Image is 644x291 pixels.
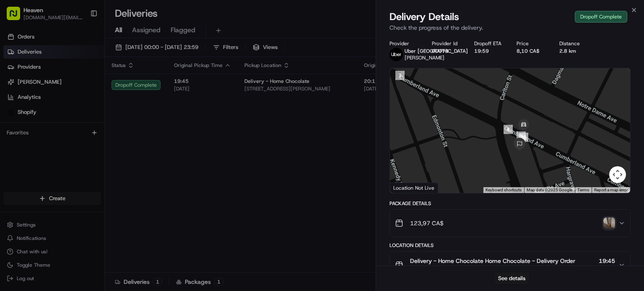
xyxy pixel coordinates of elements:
a: Report a map error [594,188,628,192]
div: Location Details [390,242,631,249]
div: Distance [559,40,588,47]
span: 19:45 [597,257,615,265]
div: Package Details [390,200,631,207]
span: 123,97 CA$ [410,219,444,227]
span: [PERSON_NAME] [405,54,444,61]
div: 19:59 [474,48,503,54]
span: [STREET_ADDRESS][PERSON_NAME] [410,265,575,273]
div: 7 [395,71,405,80]
a: Terms [577,188,589,192]
button: 123,97 CA$photo_proof_of_delivery image [390,210,630,237]
span: [DATE] [597,265,615,273]
img: uber-new-logo.jpeg [390,48,403,61]
div: 8,10 CA$ [517,48,545,54]
span: Delivery Details [390,10,459,23]
div: Dropoff ETA [474,40,503,47]
span: Delivery - Home Chocolate Home Chocolate - Delivery Order [410,257,575,265]
div: Provider [390,40,418,47]
button: 0D07B [432,48,448,54]
button: Keyboard shortcuts [486,187,522,193]
div: 2.8 km [559,48,588,54]
img: photo_proof_of_delivery image [603,217,615,229]
div: 9 [517,131,526,141]
div: 8 [504,125,513,134]
button: See details [494,273,529,284]
span: Uber [GEOGRAPHIC_DATA] [405,48,468,54]
p: Check the progress of the delivery. [390,23,631,32]
button: Delivery - Home Chocolate Home Chocolate - Delivery Order[STREET_ADDRESS][PERSON_NAME]19:45[DATE] [390,252,630,278]
span: Map data ©2025 Google [527,188,572,192]
div: Price [517,40,545,47]
img: Google [392,182,420,193]
div: Location Not Live [390,183,438,193]
div: 10 [519,133,528,142]
div: Provider Id [432,40,461,47]
a: Open this area in Google Maps (opens a new window) [392,182,420,193]
button: Map camera controls [609,166,626,183]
